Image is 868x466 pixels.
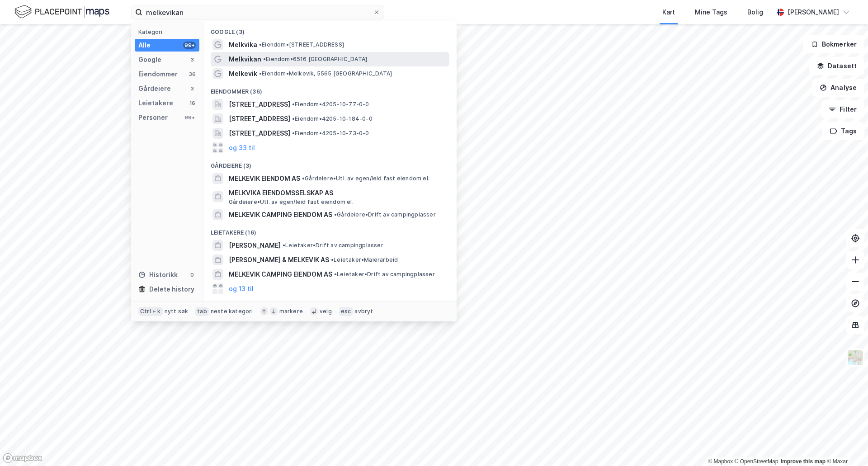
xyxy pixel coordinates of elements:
[14,4,109,20] img: logo.f888ab2527a4732fd821a326f86c7f29.svg
[203,155,457,171] div: Gårdeiere (3)
[138,69,178,80] div: Eiendommer
[259,41,262,48] span: •
[302,175,429,182] span: Gårdeiere • Utl. av egen/leid fast eiendom el.
[142,5,373,19] input: Søk på adresse, matrikkel, gårdeiere, leietakere eller personer
[229,209,332,220] span: MELKEVIK CAMPING EIENDOM AS
[263,56,266,62] span: •
[149,284,194,295] div: Delete history
[822,122,864,140] button: Tags
[211,308,253,315] div: neste kategori
[279,308,303,315] div: markere
[229,128,290,139] span: [STREET_ADDRESS]
[823,423,868,466] iframe: Chat Widget
[695,7,727,18] div: Mine Tags
[259,41,344,48] span: Eiendom • [STREET_ADDRESS]
[229,142,255,153] button: og 33 til
[292,130,369,137] span: Eiendom • 4205-10-73-0-0
[229,283,254,294] button: og 13 til
[788,7,839,18] div: [PERSON_NAME]
[809,57,864,75] button: Datasett
[165,308,189,315] div: nytt søk
[229,198,354,206] span: Gårdeiere • Utl. av egen/leid fast eiendom el.
[183,114,196,121] div: 99+
[189,99,196,107] div: 16
[334,211,436,218] span: Gårdeiere • Drift av campingplasser
[229,173,300,184] span: MELKEVIK EIENDOM AS
[708,458,733,465] a: Mapbox
[662,7,675,18] div: Kart
[339,307,353,316] div: esc
[189,271,196,278] div: 0
[334,271,435,278] span: Leietaker • Drift av campingplasser
[138,40,151,51] div: Alle
[283,242,383,249] span: Leietaker • Drift av campingplasser
[3,453,42,463] a: Mapbox homepage
[138,269,178,280] div: Historikk
[735,458,778,465] a: OpenStreetMap
[229,269,332,280] span: MELKEVIK CAMPING EIENDOM AS
[823,423,868,466] div: Kontrollprogram for chat
[847,349,864,366] img: Z
[334,211,337,218] span: •
[189,56,196,63] div: 3
[292,130,295,137] span: •
[203,296,457,312] div: Personer (99+)
[229,68,257,79] span: Melkevik
[302,175,305,182] span: •
[229,240,281,251] span: [PERSON_NAME]
[781,458,826,465] a: Improve this map
[138,54,161,65] div: Google
[138,112,168,123] div: Personer
[821,100,864,118] button: Filter
[334,271,337,278] span: •
[320,308,332,315] div: velg
[229,54,261,65] span: Melkvikan
[292,101,295,108] span: •
[229,39,257,50] span: Melkvika
[283,242,285,249] span: •
[747,7,763,18] div: Bolig
[138,83,171,94] div: Gårdeiere
[354,308,373,315] div: avbryt
[203,21,457,38] div: Google (3)
[292,115,373,122] span: Eiendom • 4205-10-184-0-0
[203,81,457,97] div: Eiendommer (36)
[331,256,334,263] span: •
[259,70,392,77] span: Eiendom • Melkevik, 5565 [GEOGRAPHIC_DATA]
[138,98,173,108] div: Leietakere
[259,70,262,77] span: •
[229,99,290,110] span: [STREET_ADDRESS]
[263,56,367,63] span: Eiendom • 6516 [GEOGRAPHIC_DATA]
[189,71,196,78] div: 36
[229,188,446,198] span: MELKVIKA EIENDOMSSELSKAP AS
[138,28,199,35] div: Kategori
[203,222,457,238] div: Leietakere (16)
[138,307,163,316] div: Ctrl + k
[189,85,196,92] div: 3
[229,254,329,265] span: [PERSON_NAME] & MELKEVIK AS
[292,115,295,122] span: •
[195,307,209,316] div: tab
[292,101,369,108] span: Eiendom • 4205-10-77-0-0
[183,42,196,49] div: 99+
[229,113,290,124] span: [STREET_ADDRESS]
[803,35,864,53] button: Bokmerker
[331,256,398,264] span: Leietaker • Malerarbeid
[812,79,864,97] button: Analyse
